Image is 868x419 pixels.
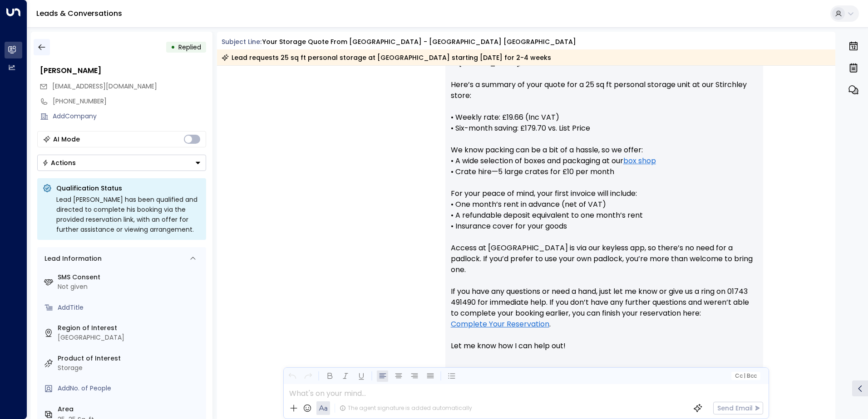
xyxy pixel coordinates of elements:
label: Area [58,404,202,414]
a: Complete Your Reservation [451,319,549,330]
div: AddNo. of People [58,384,202,393]
div: [PERSON_NAME] [40,65,206,76]
button: Undo [286,370,298,382]
a: Leads & Conversations [36,8,122,19]
div: AI Mode [53,135,80,144]
div: Lead requests 25 sq ft personal storage at [GEOGRAPHIC_DATA] starting [DATE] for 2-4 weeks [222,53,551,62]
div: Lead Information [41,254,102,263]
label: Region of Interest [58,323,202,333]
button: Redo [302,370,314,382]
div: [GEOGRAPHIC_DATA] [58,333,202,342]
div: [PHONE_NUMBER] [53,97,206,106]
span: dsmith@aol.com [52,82,157,91]
div: Actions [42,159,76,167]
label: Product of Interest [58,354,202,363]
span: Subject Line: [222,37,261,46]
div: Lead [PERSON_NAME] has been qualified and directed to complete his booking via the provided reser... [56,195,201,234]
span: Replied [178,43,201,52]
a: box shop [623,156,656,166]
button: Actions [37,155,206,171]
button: Cc|Bcc [731,372,760,380]
label: SMS Consent [58,273,202,282]
div: Storage [58,363,202,373]
p: Hi [PERSON_NAME], Here’s a summary of your quote for a 25 sq ft personal storage unit at our Stir... [451,58,758,362]
div: AddCompany [53,112,206,121]
div: AddTitle [58,303,202,312]
div: Your storage quote from [GEOGRAPHIC_DATA] - [GEOGRAPHIC_DATA] [GEOGRAPHIC_DATA] [262,37,576,47]
span: [EMAIL_ADDRESS][DOMAIN_NAME] [52,82,157,91]
div: Button group with a nested menu [37,155,206,171]
div: Not given [58,282,202,292]
div: • [171,39,175,55]
div: The agent signature is added automatically [340,404,472,412]
p: Qualification Status [56,184,201,193]
span: Cc Bcc [735,373,756,379]
span: | [744,373,745,379]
